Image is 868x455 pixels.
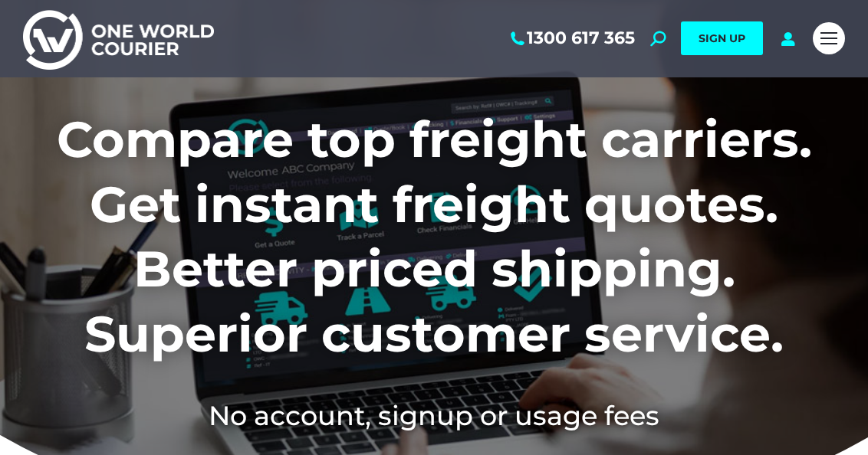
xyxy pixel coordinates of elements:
h2: No account, signup or usage fees [23,397,845,434]
span: SIGN UP [699,31,745,45]
h1: Compare top freight carriers. Get instant freight quotes. Better priced shipping. Superior custom... [23,107,845,366]
a: 1300 617 365 [508,28,635,48]
a: Mobile menu icon [813,22,845,54]
a: SIGN UP [681,21,763,55]
img: One World Courier [23,8,214,70]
